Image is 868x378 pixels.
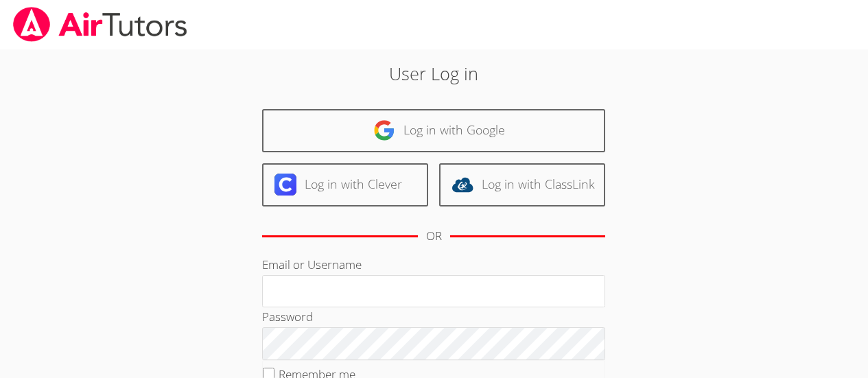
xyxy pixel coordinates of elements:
[262,257,362,272] label: Email or Username
[12,7,189,42] img: airtutors_banner-c4298cdbf04f3fff15de1276eac7730deb9818008684d7c2e4769d2f7ddbe033.png
[262,309,313,324] label: Password
[451,174,473,196] img: classlink-logo-d6bb404cc1216ec64c9a2012d9dc4662098be43eaf13dc465df04b49fa7ab582.svg
[274,174,296,196] img: clever-logo-6eab21bc6e7a338710f1a6ff85c0baf02591cd810cc4098c63d3a4b26e2feb20.svg
[200,60,668,86] h2: User Log in
[262,163,428,206] a: Log in with Clever
[262,109,605,152] a: Log in with Google
[439,163,605,206] a: Log in with ClassLink
[426,226,442,246] div: OR
[373,119,395,141] img: google-logo-50288ca7cdecda66e5e0955fdab243c47b7ad437acaf1139b6f446037453330a.svg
